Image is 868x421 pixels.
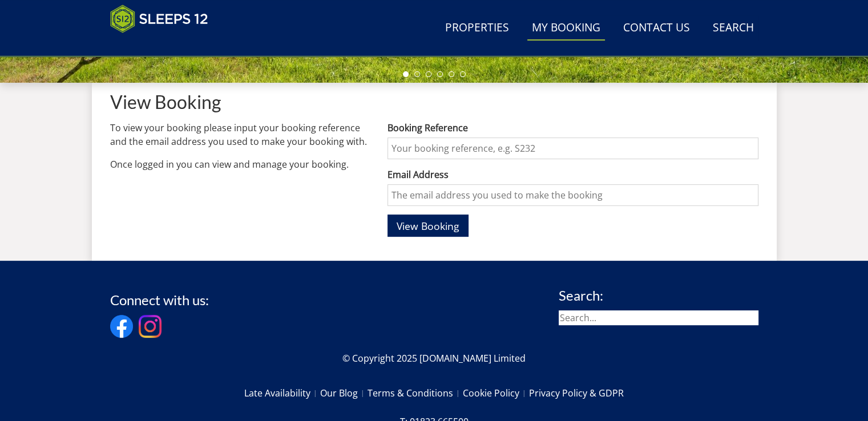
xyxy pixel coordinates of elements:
[387,168,758,181] label: Email Address
[110,92,758,112] h1: View Booking
[110,351,758,365] p: © Copyright 2025 [DOMAIN_NAME] Limited
[559,310,758,325] input: Search...
[397,219,459,233] span: View Booking
[104,40,224,50] iframe: Customer reviews powered by Trustpilot
[387,214,469,237] button: View Booking
[527,15,605,41] a: My Booking
[387,137,758,159] input: Your booking reference, e.g. S232
[110,121,370,148] p: To view your booking please input your booking reference and the email address you used to make y...
[110,5,208,33] img: Sleeps 12
[139,315,162,338] img: Instagram
[110,157,370,171] p: Once logged in you can view and manage your booking.
[708,15,758,41] a: Search
[320,383,368,403] a: Our Blog
[110,315,133,338] img: Facebook
[368,383,463,403] a: Terms & Conditions
[110,293,209,307] h3: Connect with us:
[244,383,320,403] a: Late Availability
[441,15,514,41] a: Properties
[387,121,758,135] label: Booking Reference
[559,288,758,303] h3: Search:
[387,184,758,206] input: The email address you used to make the booking
[463,383,529,403] a: Cookie Policy
[619,15,695,41] a: Contact Us
[529,383,624,403] a: Privacy Policy & GDPR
